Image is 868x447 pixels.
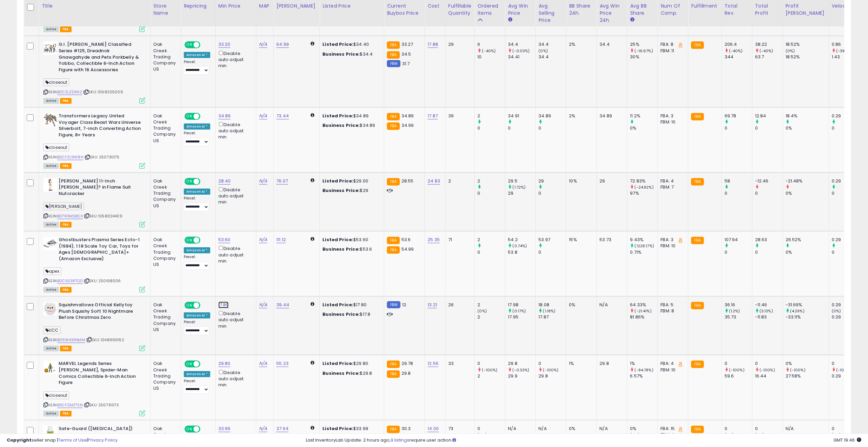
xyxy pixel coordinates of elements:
[322,178,379,184] div: $29.00
[512,243,527,249] small: (0.74%)
[185,237,194,243] span: ON
[569,237,591,243] div: 15%
[57,154,83,160] a: B0CFZL9W8H
[725,314,752,320] div: 35.73
[448,113,469,119] div: 39
[599,302,622,308] div: N/A
[322,2,381,9] div: Listed Price
[691,302,704,309] small: FBA
[218,310,251,329] div: Disable auto adjust min
[512,48,530,54] small: (-0.03%)
[153,113,176,144] div: Oak Creek Trading Company US
[508,2,533,17] div: Avg Win Price
[786,125,829,131] div: 0%
[630,249,657,255] div: 0.71%
[755,178,783,184] div: -12.46
[59,178,141,199] b: [PERSON_NAME] 11-Inch [PERSON_NAME]? in Flame Suit Nutcracker
[322,41,353,47] b: Listed Price:
[387,301,400,308] small: FBM
[402,60,410,67] span: 31.7
[786,249,829,255] div: 0%
[322,246,360,252] b: Business Price:
[276,41,289,48] a: 64.99
[428,178,440,184] a: 24.83
[508,41,535,47] div: 34.4
[153,178,176,209] div: Oak Creek Trading Company US
[60,287,72,293] span: FBA
[508,249,535,255] div: 53.8
[634,48,653,54] small: (-16.67%)
[832,54,859,60] div: 1.43
[387,113,399,120] small: FBA
[477,178,505,184] div: 2
[43,326,61,334] span: UCC
[660,243,683,249] div: FBM: 10
[448,302,469,308] div: 26
[387,122,399,130] small: FBA
[401,122,414,129] span: 34.99
[43,237,145,292] div: ASIN:
[538,314,566,320] div: 17.87
[725,54,752,60] div: 344
[60,222,72,228] span: FBA
[259,2,271,9] div: MAP
[43,143,69,151] span: closeout
[43,346,59,351] span: All listings currently available for purchase on Amazon
[634,184,653,190] small: (-24.92%)
[660,178,683,184] div: FBA: 4
[755,314,783,320] div: -11.83
[218,50,251,69] div: Disable auto adjust min
[184,247,210,253] div: Amazon AI *
[57,278,83,284] a: B0C9S3R7QD
[508,125,535,131] div: 0
[477,113,505,119] div: 2
[42,2,147,9] div: Title
[276,236,286,243] a: 111.12
[184,196,210,211] div: Preset:
[428,113,438,119] a: 17.87
[725,125,752,131] div: 0
[786,54,829,60] div: 18.52%
[832,302,859,308] div: 0.29
[832,308,841,314] small: (0%)
[259,360,267,367] a: N/A
[276,302,289,308] a: 39.44
[790,308,805,314] small: (4.29%)
[60,163,72,169] span: FBA
[276,425,289,432] a: 37.64
[755,125,783,131] div: 0
[387,51,399,59] small: FBA
[569,113,591,119] div: 2%
[755,2,780,17] div: Total Profit
[755,54,783,60] div: 63.7
[477,314,505,320] div: 2
[832,249,859,255] div: 0
[538,2,563,24] div: Avg Selling Price
[322,51,379,57] div: $34.4
[508,237,535,243] div: 54.2
[832,178,859,184] div: 0.29
[218,360,231,367] a: 29.80
[725,2,749,17] div: Total Rev.
[691,41,704,49] small: FBA
[153,2,178,17] div: Store Name
[184,2,213,9] div: Repricing
[276,113,289,119] a: 73.44
[199,42,210,48] span: OFF
[218,2,253,9] div: Min Price
[43,361,57,374] img: 41S5g0heyOL._SL40_.jpg
[634,308,651,314] small: (-21.41%)
[786,41,829,47] div: 18.52%
[832,190,859,196] div: 0
[322,360,353,367] b: Listed Price:
[599,41,622,47] div: 34.4
[538,302,566,308] div: 18.08
[218,178,231,184] a: 28.40
[448,41,469,47] div: 29
[259,178,267,184] a: N/A
[322,187,360,194] b: Business Price:
[84,154,120,160] span: | SKU: 250731075
[153,302,176,333] div: Oak Creek Trading Company US
[218,245,251,264] div: Disable auto adjust min
[512,308,526,314] small: (0.17%)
